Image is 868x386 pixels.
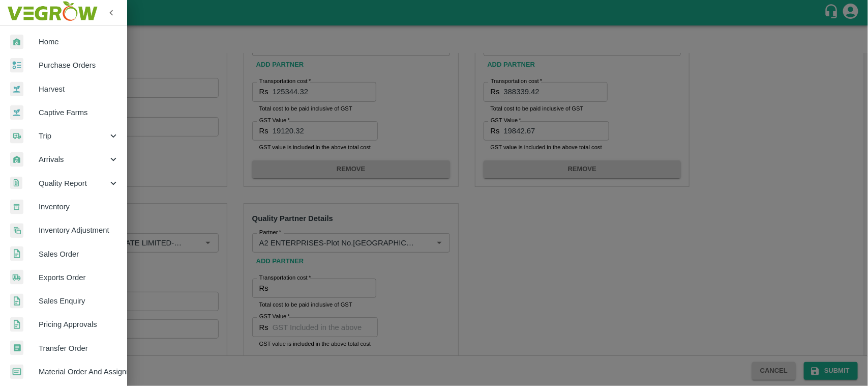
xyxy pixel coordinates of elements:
span: Purchase Orders [39,60,119,71]
img: sales [10,294,23,309]
span: Transfer Order [39,343,119,354]
img: reciept [10,58,23,73]
img: harvest [10,105,23,120]
img: whArrival [10,152,23,167]
span: Inventory Adjustment [39,225,119,236]
span: Sales Enquiry [39,295,119,307]
span: Captive Farms [39,107,119,118]
span: Quality Report [39,178,108,189]
span: Material Order And Assignment [39,366,119,377]
img: qualityReport [10,177,22,189]
span: Arrivals [39,154,108,165]
span: Pricing Approvals [39,319,119,330]
img: delivery [10,129,23,144]
span: Home [39,36,119,47]
span: Harvest [39,84,119,95]
img: shipments [10,270,23,285]
img: harvest [10,81,23,97]
span: Trip [39,130,108,142]
img: inventory [10,223,23,238]
img: sales [10,246,23,261]
span: Inventory [39,201,119,212]
img: centralMaterial [10,365,23,379]
img: sales [10,317,23,332]
img: whArrival [10,35,23,49]
span: Sales Order [39,249,119,260]
img: whInventory [10,200,23,214]
img: whTransfer [10,341,23,355]
span: Exports Order [39,272,119,283]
